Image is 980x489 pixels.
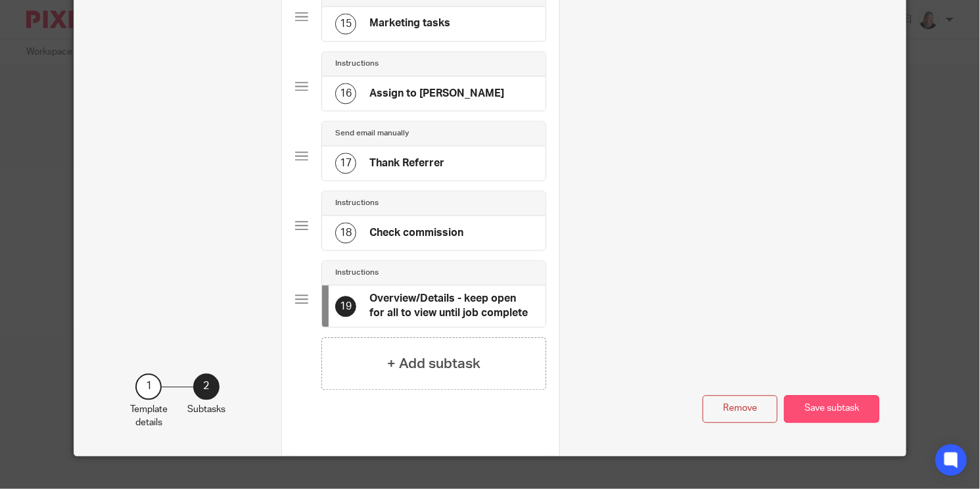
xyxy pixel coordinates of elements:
[369,292,532,320] h4: Overview/Details - keep open for all to view until job complete
[369,156,444,170] h4: Thank Referrer
[130,403,168,430] p: Template details
[369,16,450,30] h4: Marketing tasks
[335,268,379,278] h4: Instructions
[187,403,225,416] p: Subtasks
[335,58,379,69] h4: Instructions
[335,296,356,317] div: 19
[135,373,162,400] div: 1
[387,354,480,374] h4: + Add subtask
[703,395,778,423] button: Remove
[193,373,220,400] div: 2
[335,128,409,139] h4: Send email manually
[784,395,879,423] button: Save subtask
[369,87,504,101] h4: Assign to [PERSON_NAME]
[335,13,356,34] div: 15
[335,222,356,243] div: 18
[369,226,463,240] h4: Check commission
[335,152,356,174] div: 17
[335,83,356,104] div: 16
[335,198,379,208] h4: Instructions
